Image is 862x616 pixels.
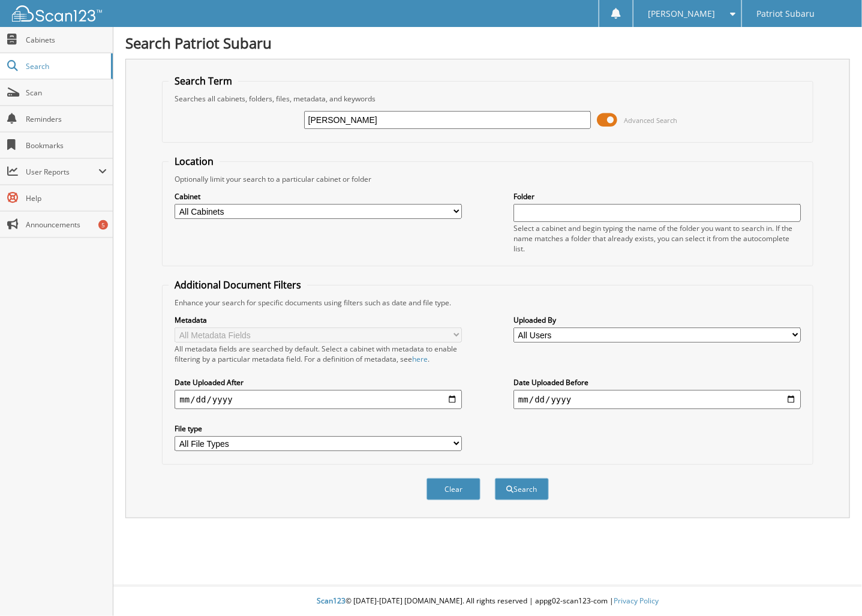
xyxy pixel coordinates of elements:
label: Metadata [175,315,461,325]
div: Enhance your search for specific documents using filters such as date and file type. [169,298,806,308]
input: start [175,390,461,409]
label: Cabinet [175,191,461,202]
div: 5 [98,220,108,230]
div: Optionally limit your search to a particular cabinet or folder [169,174,806,184]
legend: Additional Document Filters [169,278,307,292]
button: Search [495,478,549,500]
span: User Reports [26,167,98,177]
span: Advanced Search [624,116,677,125]
span: Reminders [26,114,107,124]
label: File type [175,423,461,434]
div: All metadata fields are searched by default. Select a cabinet with metadata to enable filtering b... [175,344,461,364]
div: © [DATE]-[DATE] [DOMAIN_NAME]. All rights reserved | appg02-scan123-com | [113,587,862,616]
label: Folder [513,191,800,202]
legend: Search Term [169,74,238,88]
input: end [513,390,800,409]
iframe: Chat Widget [802,558,862,616]
span: Help [26,193,107,203]
button: Clear [427,478,480,500]
div: Select a cabinet and begin typing the name of the folder you want to search in. If the name match... [513,223,800,254]
span: Announcements [26,220,107,230]
div: Searches all cabinets, folders, files, metadata, and keywords [169,94,806,104]
span: Patriot Subaru [756,10,815,17]
label: Uploaded By [513,315,800,325]
span: Cabinets [26,35,107,45]
label: Date Uploaded Before [513,377,800,387]
a: here [412,354,428,364]
label: Date Uploaded After [175,377,461,387]
legend: Location [169,155,220,168]
span: Search [26,61,105,71]
span: Scan [26,88,107,98]
img: scan123-logo-white.svg [12,5,102,22]
h1: Search Patriot Subaru [125,33,850,53]
span: [PERSON_NAME] [648,10,716,17]
span: Scan123 [317,596,346,606]
a: Privacy Policy [614,596,659,606]
span: Bookmarks [26,140,107,151]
